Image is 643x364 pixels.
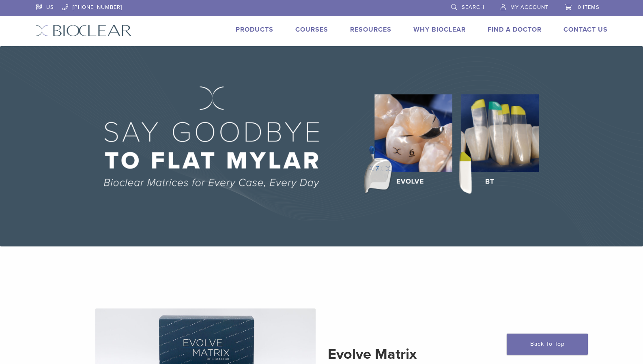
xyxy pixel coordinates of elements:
[578,4,600,11] span: 0 items
[563,26,608,34] a: Contact Us
[488,26,542,34] a: Find A Doctor
[328,345,548,364] h2: Evolve Matrix
[413,26,466,34] a: Why Bioclear
[350,26,391,34] a: Resources
[36,25,132,36] img: Bioclear
[236,26,273,34] a: Products
[510,4,548,11] span: My Account
[507,334,588,355] a: Back To Top
[462,4,484,11] span: Search
[295,26,328,34] a: Courses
